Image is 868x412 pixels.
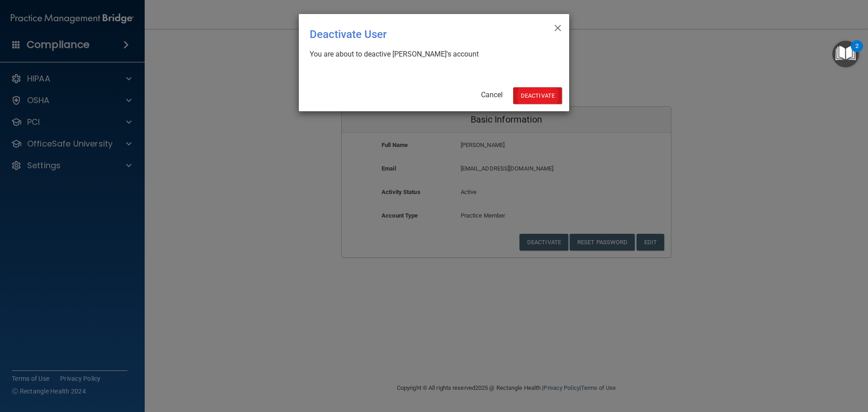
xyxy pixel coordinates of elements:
[310,21,521,47] div: Deactivate User
[310,49,551,59] div: You are about to deactive [PERSON_NAME]'s account
[554,18,562,36] span: ×
[832,41,859,67] button: Open Resource Center, 2 new notifications
[712,348,857,384] iframe: Drift Widget Chat Controller
[855,46,859,58] div: 2
[481,90,503,99] a: Cancel
[513,87,562,104] button: Deactivate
